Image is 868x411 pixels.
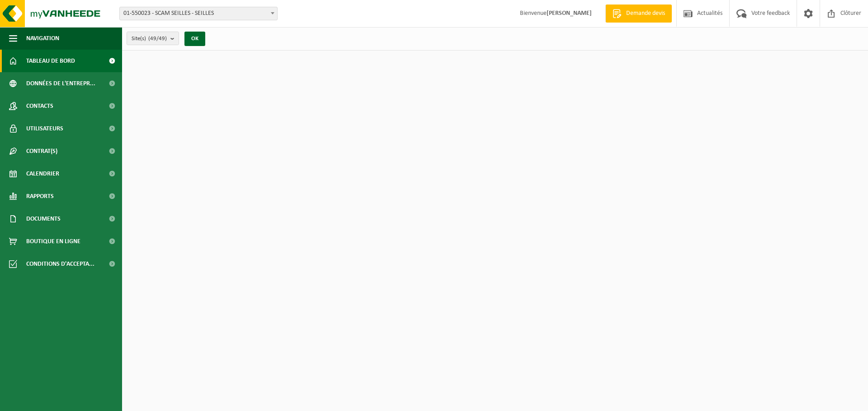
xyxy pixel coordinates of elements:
[26,27,59,50] span: Navigation
[26,72,95,95] span: Données de l'entrepr...
[605,5,672,23] a: Demande devis
[184,32,205,46] button: OK
[120,7,277,20] span: 01-550023 - SCAM SEILLES - SEILLES
[26,50,75,72] span: Tableau de bord
[26,208,61,230] span: Documents
[26,230,80,253] span: Boutique en ligne
[148,36,167,42] count: (49/49)
[26,162,59,185] span: Calendrier
[26,185,54,208] span: Rapports
[26,253,94,275] span: Conditions d'accepta...
[624,9,667,18] span: Demande devis
[132,32,167,46] span: Site(s)
[547,10,592,17] strong: [PERSON_NAME]
[26,140,57,162] span: Contrat(s)
[26,95,53,117] span: Contacts
[119,7,278,20] span: 01-550023 - SCAM SEILLES - SEILLES
[127,32,179,45] button: Site(s)(49/49)
[26,117,63,140] span: Utilisateurs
